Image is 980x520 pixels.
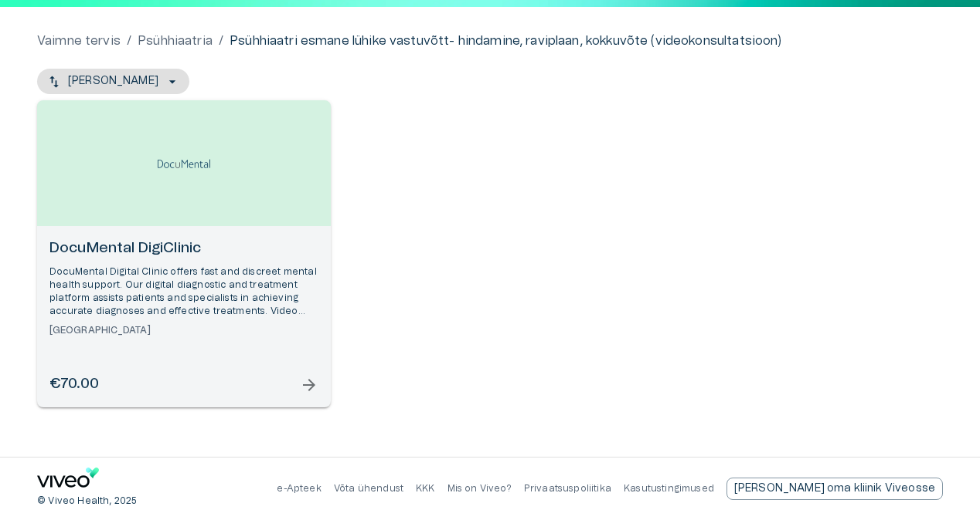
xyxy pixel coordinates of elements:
[49,324,318,337] h6: [GEOGRAPHIC_DATA]
[219,32,223,50] p: /
[300,376,318,394] span: arrow_forward
[37,468,99,493] a: Navigate to home page
[334,482,403,495] p: Võta ühendust
[138,32,213,50] a: Psühhiaatria
[277,484,321,493] a: e-Apteek
[68,73,158,89] p: [PERSON_NAME]
[726,478,943,500] div: [PERSON_NAME] oma kliinik Viveosse
[624,484,714,493] a: Kasutustingimused
[37,495,137,508] p: © Viveo Health, 2025
[726,478,943,500] a: Send email to partnership request to viveo
[416,484,435,493] a: KKK
[524,484,611,493] a: Privaatsuspoliitika
[447,482,512,495] p: Mis on Viveo?
[49,238,318,259] h6: DocuMental DigiClinic
[37,100,331,407] a: Open selected supplier available booking dates
[153,139,215,188] img: DocuMental DigiClinic logo
[127,32,131,50] p: /
[49,374,99,395] h6: €70.00
[49,265,318,319] p: DocuMental Digital Clinic offers fast and discreet mental health support. Our digital diagnostic ...
[230,32,782,50] p: Psühhiaatri esmane lühike vastuvõtt- hindamine, raviplaan, kokkuvõte (videokonsultatsioon)
[37,32,121,50] a: Vaimne tervis
[734,481,935,497] p: [PERSON_NAME] oma kliinik Viveosse
[37,69,189,94] button: [PERSON_NAME]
